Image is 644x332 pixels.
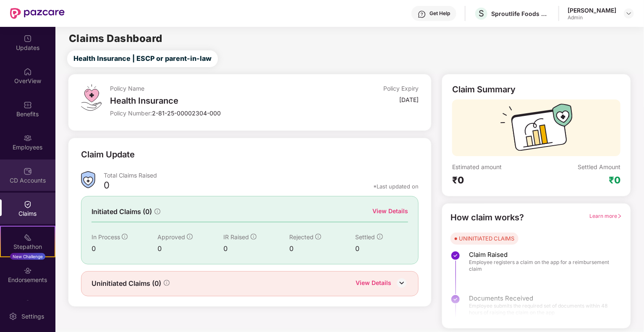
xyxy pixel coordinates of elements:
[24,134,32,142] img: svg+xml;base64,PHN2ZyBpZD0iRW1wbG95ZWVzIiB4bWxucz0iaHR0cDovL3d3dy53My5vcmcvMjAwMC9zdmciIHdpZHRoPS...
[373,183,419,190] div: *Last updated on
[568,14,616,21] div: Admin
[9,312,17,321] img: svg+xml;base64,PHN2ZyBpZD0iU2V0dGluZy0yMHgyMCIgeG1sbnM9Imh0dHA6Ly93d3cudzMub3JnLzIwMDAvc3ZnIiB3aW...
[356,243,408,254] div: 0
[356,233,375,241] span: Settled
[429,10,450,17] div: Get Help
[110,109,316,117] div: Policy Number:
[157,233,185,241] span: Approved
[187,234,193,240] span: info-circle
[24,233,32,242] img: svg+xml;base64,PHN2ZyB4bWxucz0iaHR0cDovL3d3dy53My5vcmcvMjAwMC9zdmciIHdpZHRoPSIyMSIgaGVpZ2h0PSIyMC...
[67,50,218,67] button: Health Insurance | ESCP or parent-in-law
[609,174,620,186] div: ₹0
[164,280,170,286] span: info-circle
[568,6,616,14] div: [PERSON_NAME]
[92,278,161,289] span: Uninitiated Claims (0)
[452,84,516,94] div: Claim Summary
[1,243,55,251] div: Stepathon
[251,234,257,240] span: info-circle
[154,209,160,214] span: info-circle
[24,300,32,308] img: svg+xml;base64,PHN2ZyBpZD0iTXlfT3JkZXJzIiBkYXRhLW5hbWU9Ik15IE9yZGVycyIgeG1sbnM9Imh0dHA6Ly93d3cudz...
[450,211,524,224] div: How claim works?
[617,214,622,219] span: right
[469,251,614,259] span: Claim Raised
[589,213,622,219] span: Learn more
[122,234,128,240] span: info-circle
[110,84,316,92] div: Policy Name
[469,259,614,272] span: Employee registers a claim on the app for a reimbursement claim
[10,253,45,260] div: New Challenge
[81,148,135,161] div: Claim Update
[223,243,289,254] div: 0
[223,233,249,241] span: IR Raised
[289,243,355,254] div: 0
[24,34,32,43] img: svg+xml;base64,PHN2ZyBpZD0iVXBkYXRlZCIgeG1sbnM9Imh0dHA6Ly93d3cudzMub3JnLzIwMDAvc3ZnIiB3aWR0aD0iMj...
[399,96,419,104] div: [DATE]
[24,68,32,76] img: svg+xml;base64,PHN2ZyBpZD0iSG9tZSIgeG1sbnM9Imh0dHA6Ly93d3cudzMub3JnLzIwMDAvc3ZnIiB3aWR0aD0iMjAiIG...
[24,267,32,275] img: svg+xml;base64,PHN2ZyBpZD0iRW5kb3JzZW1lbnRzIiB4bWxucz0iaHR0cDovL3d3dy53My5vcmcvMjAwMC9zdmciIHdpZH...
[81,171,95,188] img: ClaimsSummaryIcon
[19,312,47,321] div: Settings
[24,200,32,209] img: svg+xml;base64,PHN2ZyBpZD0iQ2xhaW0iIHhtbG5zPSJodHRwOi8vd3d3LnczLm9yZy8yMDAwL3N2ZyIgd2lkdGg9IjIwIi...
[92,207,152,217] span: Initiated Claims (0)
[81,84,102,111] img: svg+xml;base64,PHN2ZyB4bWxucz0iaHR0cDovL3d3dy53My5vcmcvMjAwMC9zdmciIHdpZHRoPSI0OS4zMiIgaGVpZ2h0PS...
[452,174,537,186] div: ₹0
[157,243,223,254] div: 0
[110,96,316,106] div: Health Insurance
[395,277,408,289] img: DownIcon
[450,251,461,261] img: svg+xml;base64,PHN2ZyBpZD0iU3RlcC1Eb25lLTMyeDMyIiB4bWxucz0iaHR0cDovL3d3dy53My5vcmcvMjAwMC9zdmciIH...
[452,163,537,171] div: Estimated amount
[383,84,419,92] div: Policy Expiry
[92,233,120,241] span: In Process
[104,171,419,179] div: Total Claims Raised
[356,278,391,289] div: View Details
[578,163,620,171] div: Settled Amount
[10,8,65,19] img: New Pazcare Logo
[626,10,632,17] img: svg+xml;base64,PHN2ZyBpZD0iRHJvcGRvd24tMzJ4MzIiIHhtbG5zPSJodHRwOi8vd3d3LnczLm9yZy8yMDAwL3N2ZyIgd2...
[459,234,514,243] div: UNINITIATED CLAIMS
[92,243,157,254] div: 0
[491,10,550,18] div: Sproutlife Foods Private Limited
[377,234,383,240] span: info-circle
[24,101,32,109] img: svg+xml;base64,PHN2ZyBpZD0iQmVuZWZpdHMiIHhtbG5zPSJodHRwOi8vd3d3LnczLm9yZy8yMDAwL3N2ZyIgd2lkdGg9Ij...
[24,167,32,175] img: svg+xml;base64,PHN2ZyBpZD0iQ0RfQWNjb3VudHMiIGRhdGEtbmFtZT0iQ0QgQWNjb3VudHMiIHhtbG5zPSJodHRwOi8vd3...
[289,233,314,241] span: Rejected
[418,10,426,18] img: svg+xml;base64,PHN2ZyBpZD0iSGVscC0zMngzMiIgeG1sbnM9Imh0dHA6Ly93d3cudzMub3JnLzIwMDAvc3ZnIiB3aWR0aD...
[69,34,162,44] h2: Claims Dashboard
[315,234,321,240] span: info-circle
[73,53,212,64] span: Health Insurance | ESCP or parent-in-law
[372,207,408,216] div: View Details
[152,110,221,117] span: 2-81-25-00002304-000
[104,179,110,193] div: 0
[479,8,484,18] span: S
[500,104,573,156] img: svg+xml;base64,PHN2ZyB3aWR0aD0iMTcyIiBoZWlnaHQ9IjExMyIgdmlld0JveD0iMCAwIDE3MiAxMTMiIGZpbGw9Im5vbm...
